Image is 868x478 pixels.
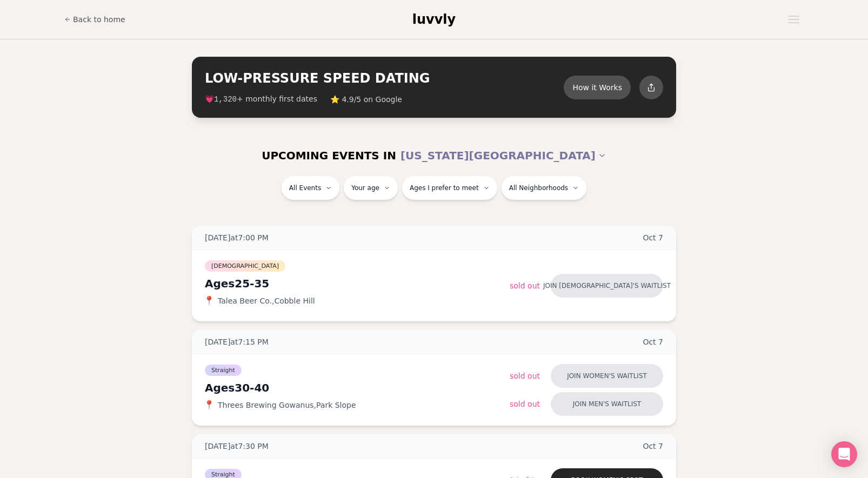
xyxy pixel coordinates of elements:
span: 💗 + monthly first dates [205,93,317,105]
button: All Events [282,176,339,200]
span: 📍 [205,297,213,305]
span: [DATE] at 7:15 PM [205,336,269,347]
button: Ages I prefer to meet [402,176,497,200]
div: Ages 25-35 [205,276,510,291]
span: Sold Out [510,281,540,290]
button: How it Works [564,76,631,99]
button: Open menu [784,11,804,28]
span: Threes Brewing Gowanus , Park Slope [218,400,356,410]
span: UPCOMING EVENTS IN [262,148,396,163]
button: Join men's waitlist [551,392,663,416]
span: Back to home [73,14,125,25]
h2: LOW-PRESSURE SPEED DATING [205,70,564,87]
span: Sold Out [510,372,540,380]
button: [US_STATE][GEOGRAPHIC_DATA] [400,144,606,167]
a: Back to home [64,9,125,30]
button: Join [DEMOGRAPHIC_DATA]'s waitlist [551,274,663,298]
span: Ages I prefer to meet [410,184,479,192]
span: Oct 7 [643,336,663,347]
span: Talea Beer Co. , Cobble Hill [218,295,315,306]
span: Sold Out [510,400,540,408]
span: All Events [289,184,321,192]
span: All Neighborhoods [509,184,568,192]
span: luvvly [412,12,456,27]
button: Your age [344,176,398,200]
span: 📍 [205,401,213,409]
span: Oct 7 [643,232,663,243]
span: [DEMOGRAPHIC_DATA] [205,260,285,272]
button: Join women's waitlist [551,364,663,388]
span: [DATE] at 7:00 PM [205,232,269,243]
div: Open Intercom Messenger [831,441,857,467]
span: Your age [351,184,379,192]
a: luvvly [412,11,456,28]
span: Straight [205,365,242,376]
button: All Neighborhoods [502,176,586,200]
span: ⭐ 4.9/5 on Google [330,94,402,105]
span: [DATE] at 7:30 PM [205,441,269,452]
span: Oct 7 [643,441,663,452]
div: Ages 30-40 [205,380,510,395]
span: 1,320 [214,95,237,104]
